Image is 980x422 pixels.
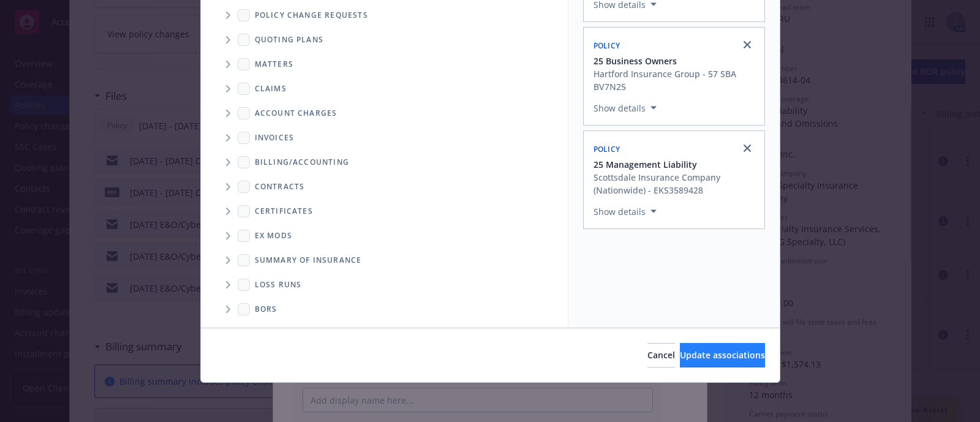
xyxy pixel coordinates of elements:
div: Folder Tree Example [201,150,568,322]
span: Certificates [255,208,313,215]
div: Scottsdale Insurance Company (Nationwide) - EKS3589428 [594,171,757,197]
span: Summary of insurance [255,257,362,264]
button: Show details [589,204,661,219]
span: Account charges [255,110,337,117]
span: Contracts [255,183,305,190]
span: BORs [255,306,277,313]
button: 25 Management Liability [594,158,757,171]
span: Ex Mods [255,232,292,239]
span: 25 Management Liability [594,158,697,171]
span: Invoices [255,134,295,141]
span: Billing/Accounting [255,159,350,166]
button: Show details [589,100,661,115]
span: Policy [594,144,620,154]
span: Loss Runs [255,281,302,288]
